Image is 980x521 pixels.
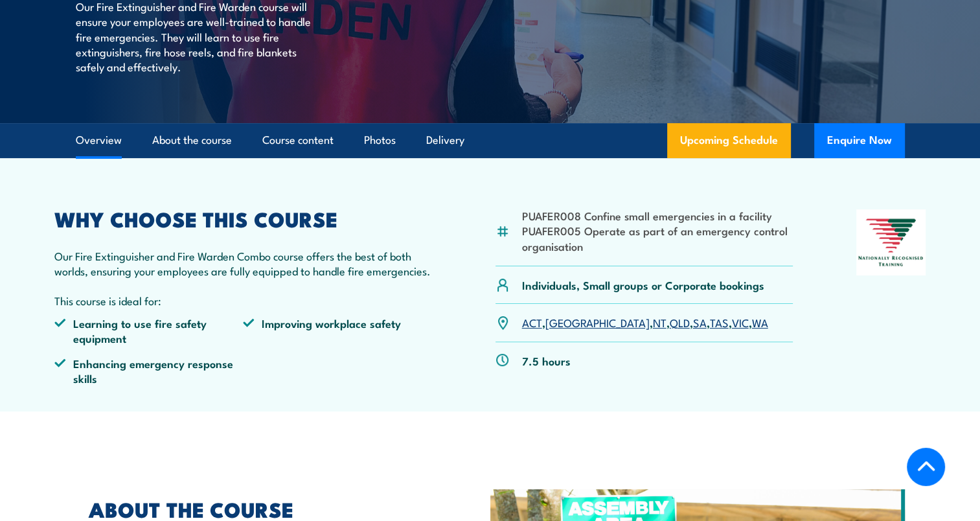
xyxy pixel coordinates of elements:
[54,316,244,346] li: Learning to use fire safety equipment
[243,316,432,346] li: Improving workplace safety
[732,314,749,330] a: VIC
[522,223,793,253] li: PUAFER005 Operate as part of an emergency control organisation
[152,123,232,157] a: About the course
[522,315,768,330] p: , , , , , , ,
[54,248,433,279] p: Our Fire Extinguisher and Fire Warden Combo course offers the best of both worlds, ensuring your ...
[693,314,707,330] a: SA
[76,123,122,157] a: Overview
[752,314,768,330] a: WA
[426,123,464,157] a: Delivery
[522,208,793,223] li: PUAFER008 Confine small emergencies in a facility
[814,123,905,158] button: Enquire Now
[54,209,433,227] h2: WHY CHOOSE THIS COURSE
[364,123,396,157] a: Photos
[667,123,791,158] a: Upcoming Schedule
[89,500,431,518] h2: ABOUT THE COURSE
[856,209,926,275] img: Nationally Recognised Training logo.
[545,314,650,330] a: [GEOGRAPHIC_DATA]
[522,314,542,330] a: ACT
[54,293,433,308] p: This course is ideal for:
[653,314,667,330] a: NT
[522,353,571,368] p: 7.5 hours
[710,314,729,330] a: TAS
[54,356,244,386] li: Enhancing emergency response skills
[262,123,334,157] a: Course content
[670,314,690,330] a: QLD
[522,277,764,292] p: Individuals, Small groups or Corporate bookings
